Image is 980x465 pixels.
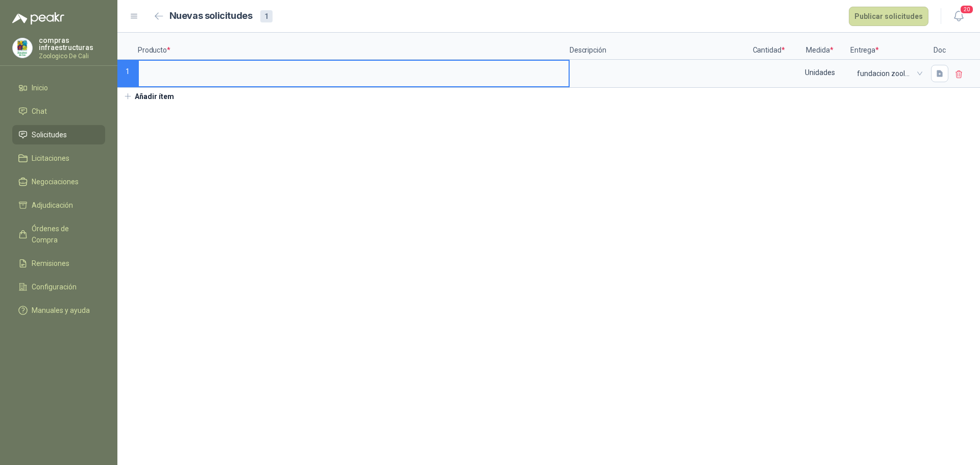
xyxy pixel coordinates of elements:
[857,66,920,81] span: fundacion zoologica de cali
[12,277,105,297] a: Configuración
[138,33,570,60] p: Producto
[32,153,69,164] span: Licitaciones
[13,38,32,58] img: Company Logo
[12,102,105,121] a: Chat
[12,149,105,168] a: Licitaciones
[849,7,928,26] button: Publicar solicitudes
[32,258,69,269] span: Remisiones
[12,12,64,25] img: Logo peakr
[32,82,48,93] span: Inicio
[790,61,849,84] div: Unidades
[12,254,105,273] a: Remisiones
[32,176,79,187] span: Negociaciones
[949,7,968,26] button: 20
[32,129,67,140] span: Solicitudes
[12,172,105,191] a: Negociaciones
[12,301,105,320] a: Manuales y ayuda
[39,37,105,51] p: compras infraestructuras
[32,223,95,246] span: Órdenes de Compra
[32,281,77,292] span: Configuración
[789,33,850,60] p: Medida
[32,305,90,316] span: Manuales y ayuda
[12,78,105,97] a: Inicio
[39,53,105,59] p: Zoologico De Cali
[32,106,47,117] span: Chat
[169,9,253,23] h2: Nuevas solicitudes
[117,60,138,88] p: 1
[117,88,180,105] button: Añadir ítem
[12,219,105,250] a: Órdenes de Compra
[260,10,273,22] div: 1
[927,33,952,60] p: Doc
[570,33,748,60] p: Descripción
[850,33,927,60] p: Entrega
[960,5,974,14] span: 20
[32,200,73,211] span: Adjudicación
[12,195,105,215] a: Adjudicación
[748,33,789,60] p: Cantidad
[12,125,105,144] a: Solicitudes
